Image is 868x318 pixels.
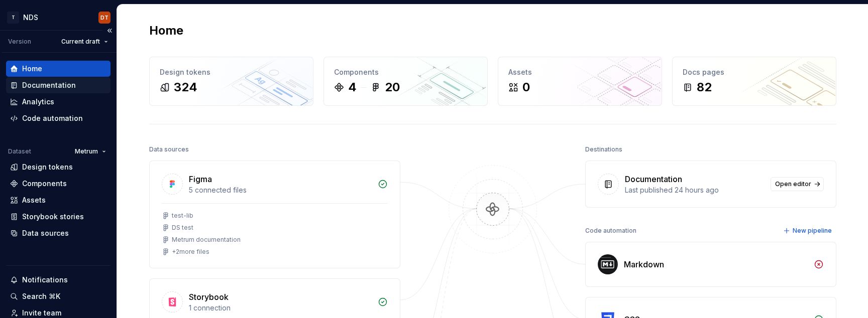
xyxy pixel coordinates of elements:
button: TNDSDT [2,7,115,28]
a: Design tokens324 [149,57,313,106]
a: Components [6,176,111,192]
a: Components420 [323,57,488,106]
a: Code automation [6,110,111,126]
div: Documentation [625,173,682,185]
a: Data sources [6,225,111,241]
div: Metrum documentation [172,236,241,244]
div: Design tokens [160,67,303,77]
span: New pipeline [793,227,832,235]
div: Data sources [149,142,189,156]
div: DS test [172,224,193,232]
div: Components [22,179,67,189]
div: 1 connection [189,303,372,313]
div: Assets [508,67,652,77]
button: Metrum [70,144,111,158]
a: Assets0 [498,57,662,106]
div: T [7,12,19,24]
div: Notifications [22,275,68,285]
div: test-lib [172,212,193,220]
a: Open editor [771,177,824,191]
button: Current draft [57,35,113,49]
div: Last published 24 hours ago [625,185,765,195]
span: Open editor [775,180,811,188]
a: Home [6,61,111,77]
a: Documentation [6,77,111,93]
a: Figma5 connected filestest-libDS testMetrum documentation+2more files [149,161,400,268]
div: Code automation [22,113,83,123]
a: Assets [6,192,111,208]
span: Current draft [61,38,100,46]
div: Figma [189,173,212,185]
div: 324 [174,79,197,95]
div: Search ⌘K [22,291,60,301]
span: Metrum [75,147,98,155]
a: Analytics [6,94,111,110]
div: Docs pages [683,67,826,77]
div: Storybook [189,291,229,303]
div: 20 [385,79,400,95]
div: 82 [697,79,712,95]
a: Storybook stories [6,209,111,225]
button: Search ⌘K [6,288,111,304]
div: + 2 more files [172,248,209,256]
div: Components [334,67,477,77]
button: Notifications [6,272,111,288]
div: Version [8,38,31,46]
div: 4 [348,79,357,95]
button: Collapse sidebar [102,24,117,38]
div: Dataset [8,147,31,155]
div: Invite team [22,308,61,318]
div: Data sources [22,228,69,238]
div: Storybook stories [22,212,84,222]
button: New pipeline [780,224,836,238]
h2: Home [149,23,183,39]
div: Markdown [624,258,664,270]
div: Home [22,64,42,74]
div: Analytics [22,97,54,107]
div: 0 [522,79,530,95]
a: Docs pages82 [672,57,836,106]
div: NDS [23,13,38,23]
a: Design tokens [6,159,111,175]
div: DT [100,14,108,22]
div: Code automation [585,224,636,238]
div: Documentation [22,80,76,90]
div: Assets [22,195,46,205]
div: Design tokens [22,162,73,172]
div: 5 connected files [189,185,372,195]
div: Destinations [585,142,622,156]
